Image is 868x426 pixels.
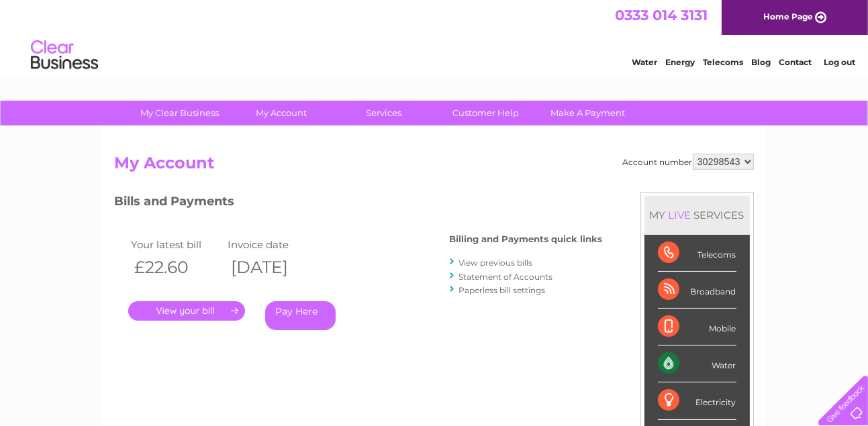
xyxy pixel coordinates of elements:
[224,254,321,281] th: [DATE]
[615,7,708,23] a: 0333 014 3131
[459,285,546,295] a: Paperless bill settings
[632,57,657,67] a: Water
[658,309,736,345] div: Mobile
[430,101,541,125] a: Customer Help
[824,57,855,67] a: Log out
[779,57,812,67] a: Contact
[128,235,225,254] td: Your latest bill
[117,7,752,65] div: Clear Business is a trading name of Verastar Limited (registered in [GEOGRAPHIC_DATA] No. 3667643...
[224,235,321,254] td: Invoice date
[226,101,337,125] a: My Account
[658,272,736,309] div: Broadband
[665,57,695,67] a: Energy
[658,235,736,272] div: Telecoms
[644,196,750,234] div: MY SERVICES
[666,209,694,221] div: LIVE
[703,57,743,67] a: Telecoms
[115,154,754,179] h2: My Account
[532,101,643,125] a: Make A Payment
[623,154,754,170] div: Account number
[450,234,603,244] h4: Billing and Payments quick links
[265,301,336,330] a: Pay Here
[459,272,553,282] a: Statement of Accounts
[328,101,439,125] a: Services
[124,101,235,125] a: My Clear Business
[115,192,603,215] h3: Bills and Payments
[128,254,225,281] th: £22.60
[751,57,771,67] a: Blog
[658,345,736,382] div: Water
[459,258,533,268] a: View previous bills
[30,35,99,76] img: logo.png
[128,301,245,321] a: .
[658,382,736,419] div: Electricity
